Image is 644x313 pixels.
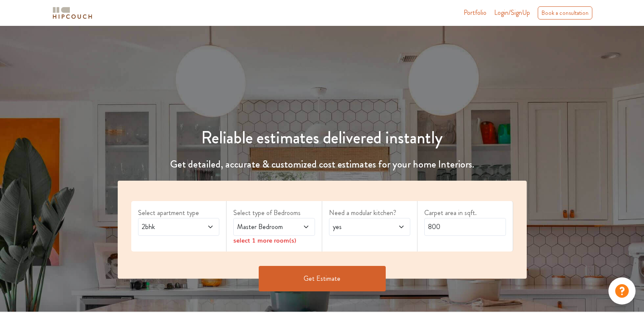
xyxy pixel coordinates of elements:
[113,158,532,170] h4: Get detailed, accurate & customized cost estimates for your home Interiors.
[424,208,506,218] label: Carpet area in sqft.
[233,236,315,245] div: select 1 more room(s)
[51,6,94,20] img: logo-horizontal.svg
[494,8,530,17] span: Login/SignUp
[424,218,506,236] input: Enter area sqft
[464,8,486,18] a: Portfolio
[113,128,532,148] h1: Reliable estimates delivered instantly
[140,222,196,232] span: 2bhk
[235,222,291,232] span: Master Bedroom
[138,208,220,218] label: Select apartment type
[233,208,315,218] label: Select type of Bedrooms
[51,3,94,22] span: logo-horizontal.svg
[259,266,386,291] button: Get Estimate
[538,6,592,20] div: Book a consultation
[331,222,387,232] span: yes
[329,208,411,218] label: Need a modular kitchen?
